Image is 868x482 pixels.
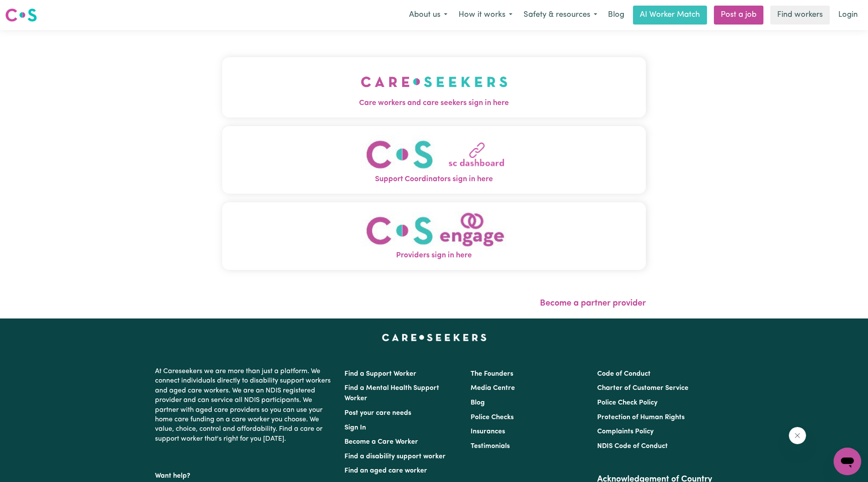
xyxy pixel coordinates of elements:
[382,334,487,341] a: Careseekers home page
[344,467,427,474] a: Find an aged care worker
[789,427,806,444] iframe: Close message
[471,443,510,450] a: Testimonials
[597,385,688,392] a: Charter of Customer Service
[770,6,830,25] a: Find workers
[222,98,646,109] span: Care workers and care seekers sign in here
[344,371,416,377] a: Find a Support Worker
[540,299,646,308] a: Become a partner provider
[222,57,646,117] button: Care workers and care seekers sign in here
[597,399,657,406] a: Police Check Policy
[597,428,654,435] a: Complaints Policy
[453,6,518,24] button: How it works
[471,385,515,392] a: Media Centre
[155,468,334,481] p: Want help?
[471,428,505,435] a: Insurances
[5,7,37,23] img: Careseekers logo
[834,448,861,475] iframe: Button to launch messaging window
[222,250,646,261] span: Providers sign in here
[833,6,863,25] a: Login
[603,6,629,25] a: Blog
[344,424,366,431] a: Sign In
[5,6,52,13] span: Need any help?
[344,410,411,417] a: Post your care needs
[222,202,646,270] button: Providers sign in here
[471,399,485,406] a: Blog
[344,439,418,445] a: Become a Care Worker
[597,443,668,450] a: NDIS Code of Conduct
[597,371,651,377] a: Code of Conduct
[344,453,446,460] a: Find a disability support worker
[471,414,514,421] a: Police Checks
[633,6,707,25] a: AI Worker Match
[344,385,439,402] a: Find a Mental Health Support Worker
[155,363,334,447] p: At Careseekers we are more than just a platform. We connect individuals directly to disability su...
[471,371,513,377] a: The Founders
[403,6,453,24] button: About us
[518,6,603,24] button: Safety & resources
[5,5,37,25] a: Careseekers logo
[222,126,646,194] button: Support Coordinators sign in here
[597,414,685,421] a: Protection of Human Rights
[222,174,646,185] span: Support Coordinators sign in here
[714,6,763,25] a: Post a job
